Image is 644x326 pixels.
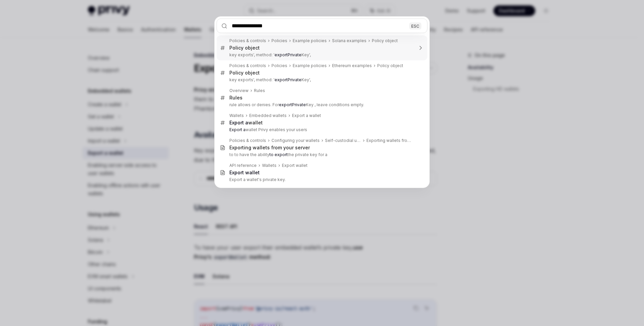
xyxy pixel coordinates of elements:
b: exportPrivate [275,77,301,82]
div: Overview [229,88,249,93]
div: Solana examples [332,38,366,43]
div: Export a wallet [292,113,321,118]
p: wallet Privy enables your users [229,127,413,132]
div: Policy object [372,38,398,43]
div: wallet [229,120,263,126]
div: Policies & controls [229,138,266,143]
div: Wallets [262,163,277,168]
p: to to have the ability the private key for a [229,152,413,157]
div: Policy object [229,70,260,76]
div: Policies & controls [229,63,266,68]
b: exportPrivate [275,52,301,57]
div: Exporting wallets from your server [229,145,310,151]
div: Configuring your wallets [271,138,320,143]
div: Policy object [377,63,403,68]
div: Example policies [293,63,327,68]
div: Rules [229,95,243,101]
b: to export [269,152,288,157]
b: Export a [229,127,246,132]
div: Policies [271,63,287,68]
div: ESC [409,22,421,29]
p: Export a wallet's private key. [229,177,413,182]
div: Policies & controls [229,38,266,43]
div: Export wallet [282,163,308,168]
p: key exports', method: ' Key', [229,52,413,58]
div: Policy object [229,45,260,51]
b: Export a [229,120,248,125]
p: key exports', method: ' Key', [229,77,413,83]
p: rule allows or denies. For Key , leave conditions empty. [229,102,413,108]
div: Rules [254,88,265,93]
b: exportPrivate [279,102,306,107]
div: Policies [271,38,287,43]
div: Ethereum examples [332,63,372,68]
div: API reference [229,163,257,168]
b: Export wallet [229,170,260,175]
div: Example policies [293,38,327,43]
div: Self-custodial user wallets [325,138,361,143]
div: Exporting wallets from your server [366,138,413,143]
div: Embedded wallets [249,113,287,118]
div: Wallets [229,113,244,118]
